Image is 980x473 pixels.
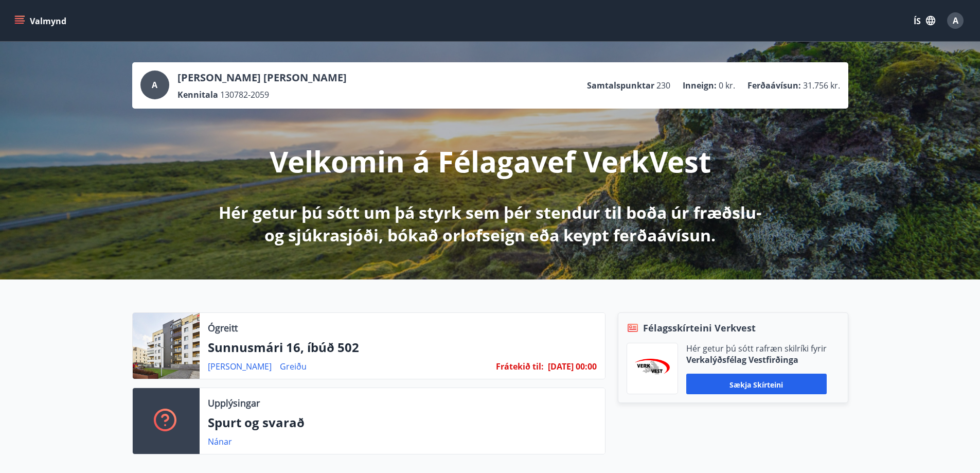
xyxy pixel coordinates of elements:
[541,361,544,372] font: :
[683,80,714,91] font: Inneign
[656,80,670,91] font: 230
[714,80,717,91] font: :
[803,80,840,91] font: 31.756 kr.
[30,15,66,27] font: Valmynd
[270,142,711,181] font: Velkomin á Félagavef VerkVest
[177,71,347,84] font: [PERSON_NAME] [PERSON_NAME]
[152,79,157,91] font: A
[177,89,218,100] font: Kennitala
[798,80,801,91] font: :
[953,15,958,26] font: A
[719,80,735,91] font: 0 kr.
[208,361,272,372] font: [PERSON_NAME]
[12,11,70,30] button: matseðill
[914,15,921,27] font: ÍS
[635,359,670,379] img: jihgzMk4dcgjRAW2aMgpbAqQEG7LZi0j9dOLAUvz.png
[587,80,654,91] font: Samtalspunktar
[208,322,238,334] font: Ógreitt
[686,343,827,354] font: Hér getur þú sótt rafræn skilríki fyrir
[208,436,232,447] font: Nánar
[208,414,305,431] font: Spurt og svarað
[943,8,968,33] button: A
[496,361,541,372] font: Frátekið til
[219,201,761,246] font: Hér getur þú sótt um þá styrk sem þér stendur til boða úr fræðslu- og sjúkrasjóði, bókað orlofsei...
[747,80,798,91] font: Ferðaávísun
[220,89,269,100] font: 130782-2059
[686,354,798,365] font: Verkalýðsfélag Vestfirðinga
[208,339,359,356] font: Sunnusmári 16, íbúð 502
[729,379,783,389] font: Sækja skírteini
[643,322,756,334] font: Félagsskírteini Verkvest
[908,11,941,30] button: ÍS
[208,397,260,409] font: Upplýsingar
[548,361,597,372] font: [DATE] 00:00
[686,374,827,394] button: Sækja skírteini
[280,361,307,372] font: Greiðu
